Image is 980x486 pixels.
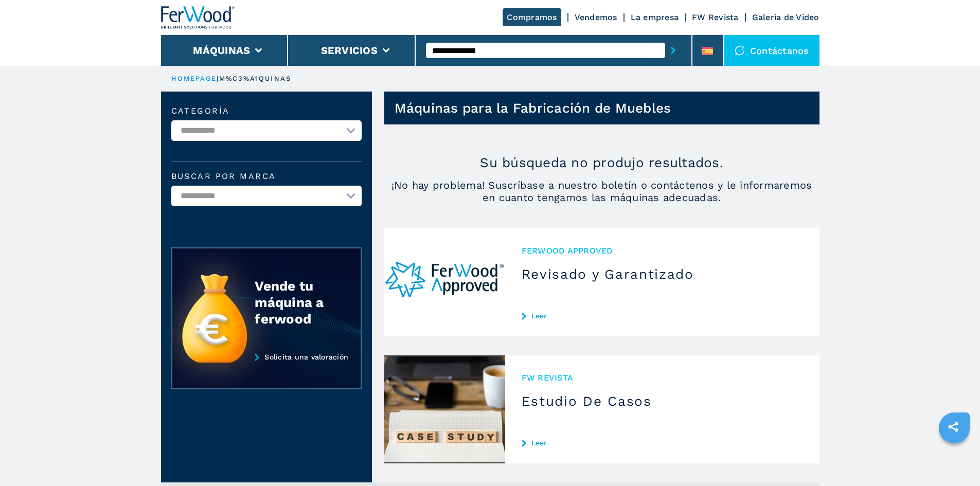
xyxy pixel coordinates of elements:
[665,39,681,62] button: submit-button
[631,12,679,22] a: La empresa
[384,228,505,336] img: Revisado y Garantizado
[522,312,803,320] a: Leer
[193,44,250,57] button: Máquinas
[503,8,561,26] a: Compramos
[575,12,617,22] a: Vendemos
[522,393,803,409] h3: Estudio De Casos
[936,440,972,478] iframe: Chat
[217,75,219,82] span: |
[171,172,362,181] label: Buscar por marca
[522,372,803,384] span: FW REVISTA
[255,278,340,327] div: Vende tu máquina a ferwood
[522,439,803,447] a: Leer
[395,100,671,116] h1: Máquinas para la Fabricación de Muebles
[171,353,362,390] a: Solicita una valoración
[161,6,235,29] img: Ferwood
[724,35,819,66] div: Contáctanos
[384,179,819,204] span: ¡No hay problema! Suscríbase a nuestro boletín o contáctenos y le informaremos en cuanto tengamos...
[752,12,819,22] a: Galeria de Video
[735,45,745,56] img: Contáctanos
[171,107,362,115] label: categoría
[384,154,819,171] p: Su búsqueda no produjo resultados.
[171,75,217,82] a: HOMEPAGE
[940,414,966,440] a: sharethis
[219,74,291,83] p: m%C3%A1quinas
[522,245,803,257] span: Ferwood Approved
[321,44,378,57] button: Servicios
[384,355,505,463] img: Estudio De Casos
[522,266,803,282] h3: Revisado y Garantizado
[692,12,739,22] a: FW Revista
